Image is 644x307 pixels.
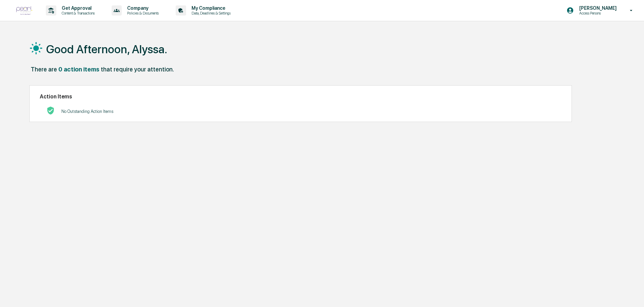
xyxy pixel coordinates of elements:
div: 0 action items [58,66,99,73]
p: [PERSON_NAME] [574,5,620,11]
p: Content & Transactions [56,11,98,16]
p: Company [122,5,162,11]
p: My Compliance [186,5,234,11]
h1: Good Afternoon, Alyssa. [46,42,167,56]
p: No Outstanding Action Items [61,109,113,114]
div: There are [31,66,57,73]
img: logo [16,6,32,15]
h2: Action Items [40,93,561,100]
p: Get Approval [56,5,98,11]
p: Data, Deadlines & Settings [186,11,234,16]
img: No Actions logo [47,106,55,115]
div: that require your attention. [101,66,174,73]
p: Access Persons [574,11,620,16]
p: Policies & Documents [122,11,162,16]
